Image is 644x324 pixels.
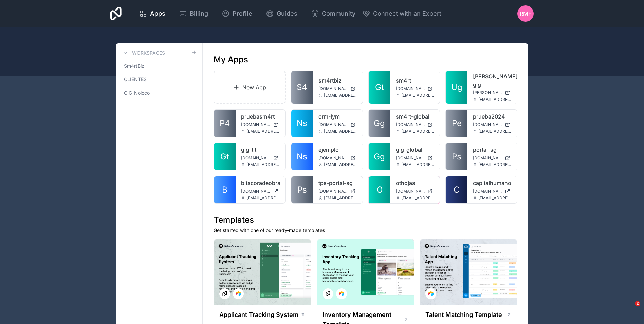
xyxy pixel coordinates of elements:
a: sm4rt [396,76,435,85]
span: [DOMAIN_NAME] [396,155,425,161]
span: Ns [297,118,307,129]
a: othojas [396,179,435,187]
span: 2 [635,301,640,306]
span: [DOMAIN_NAME] [473,122,502,127]
span: Gg [374,118,385,129]
span: [DOMAIN_NAME] [396,122,425,127]
span: Pe [452,118,462,129]
a: [DOMAIN_NAME] [396,86,435,91]
a: [DOMAIN_NAME] [318,188,357,194]
span: Community [322,9,355,18]
span: [DOMAIN_NAME] [241,188,270,194]
span: CLIENTES [124,76,147,83]
span: [DOMAIN_NAME] [473,155,502,161]
span: [EMAIL_ADDRESS][DOMAIN_NAME] [246,129,280,134]
img: Airtable Logo [428,291,434,296]
iframe: Intercom live chat [621,301,637,317]
span: Apps [150,9,165,18]
a: [DOMAIN_NAME] [241,122,280,127]
a: portal-sg [473,146,512,154]
span: GIG-Noloco [124,90,150,96]
a: Ps [291,176,313,203]
a: Sm4rtBiz [121,60,197,72]
span: [EMAIL_ADDRESS][DOMAIN_NAME] [246,162,280,167]
a: [DOMAIN_NAME] [473,155,512,161]
span: Gt [220,151,229,162]
a: O [369,176,390,203]
a: B [214,176,236,203]
span: RMF [520,10,531,18]
span: [DOMAIN_NAME] [318,155,348,161]
h1: Talent Matching Template [425,310,502,320]
span: [EMAIL_ADDRESS][DOMAIN_NAME] [324,129,357,134]
a: capitalhumano [473,179,512,187]
span: [PERSON_NAME][DOMAIN_NAME] [473,90,502,95]
a: [DOMAIN_NAME] [318,122,357,127]
a: pruebasm4rt [241,112,280,121]
button: Connect with an Expert [362,9,441,18]
a: Ns [291,110,313,137]
a: sm4rt-global [396,112,435,121]
span: [EMAIL_ADDRESS][DOMAIN_NAME] [401,195,435,201]
a: gig-global [396,146,435,154]
p: Get started with one of our ready-made templates [214,227,517,234]
span: Guides [277,9,297,18]
span: Connect with an Expert [373,9,441,18]
a: Apps [134,6,171,21]
a: Guides [260,6,303,21]
span: [DOMAIN_NAME] [241,155,270,161]
span: Ug [451,82,462,93]
a: [DOMAIN_NAME] [396,155,435,161]
a: [PERSON_NAME]-gig [473,72,512,89]
span: Ps [297,184,307,195]
a: [DOMAIN_NAME] [318,155,357,161]
span: [EMAIL_ADDRESS][DOMAIN_NAME] [324,195,357,201]
h3: Workspaces [132,50,165,56]
span: Gg [374,151,385,162]
a: C [446,176,467,203]
a: [DOMAIN_NAME] [241,155,280,161]
span: [DOMAIN_NAME] [318,86,348,91]
span: C [454,184,460,195]
span: Profile [233,9,252,18]
span: [EMAIL_ADDRESS][DOMAIN_NAME] [246,195,280,201]
span: [EMAIL_ADDRESS][DOMAIN_NAME] [401,162,435,167]
span: B [222,184,227,195]
a: Ug [446,71,467,104]
span: [EMAIL_ADDRESS][DOMAIN_NAME] [478,162,512,167]
span: [DOMAIN_NAME] [396,188,425,194]
a: Pe [446,110,467,137]
h1: Templates [214,215,517,226]
span: [EMAIL_ADDRESS][DOMAIN_NAME] [324,93,357,98]
span: [DOMAIN_NAME] [396,86,425,91]
a: [DOMAIN_NAME] [241,188,280,194]
a: [DOMAIN_NAME] [473,188,512,194]
a: Gt [369,71,390,104]
img: Airtable Logo [236,291,241,296]
span: [EMAIL_ADDRESS][DOMAIN_NAME] [401,93,435,98]
a: CLIENTES [121,73,197,86]
a: Workspaces [121,49,165,57]
a: P4 [214,110,236,137]
a: Profile [216,6,258,21]
span: [EMAIL_ADDRESS][DOMAIN_NAME] [401,129,435,134]
span: [EMAIL_ADDRESS][DOMAIN_NAME] [478,129,512,134]
span: Ps [452,151,461,162]
a: [DOMAIN_NAME] [396,188,435,194]
a: Gg [369,110,390,137]
a: [DOMAIN_NAME] [473,122,512,127]
a: Ps [446,143,467,170]
a: Gt [214,143,236,170]
span: O [376,184,383,195]
span: Ns [297,151,307,162]
span: [DOMAIN_NAME] [473,188,502,194]
span: S4 [297,82,307,93]
a: bitacoradeobra [241,179,280,187]
span: Sm4rtBiz [124,62,144,69]
span: [DOMAIN_NAME] [318,122,348,127]
span: Billing [190,9,208,18]
a: Community [306,6,361,21]
a: [PERSON_NAME][DOMAIN_NAME] [473,90,512,95]
span: [EMAIL_ADDRESS][DOMAIN_NAME] [478,195,512,201]
span: P4 [220,118,230,129]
